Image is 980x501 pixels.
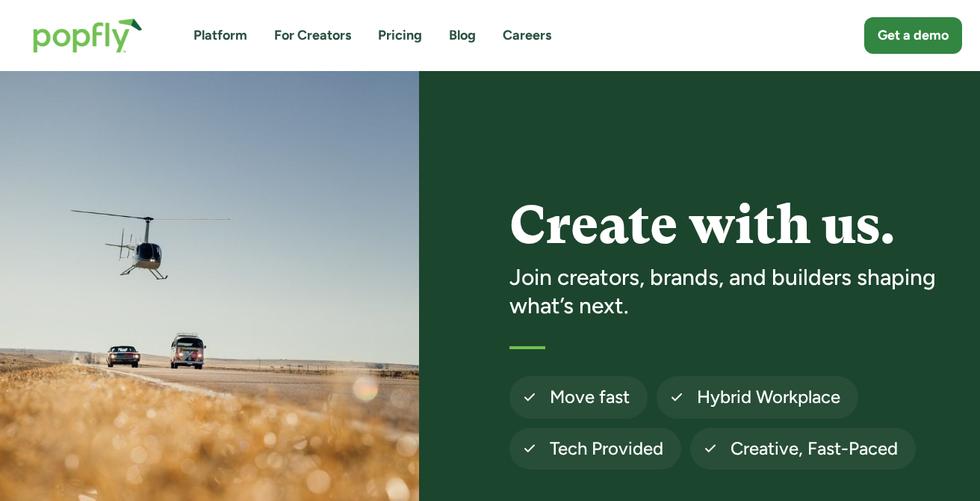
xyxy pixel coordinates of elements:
a: Platform [193,26,247,45]
a: Pricing [378,26,422,45]
h1: Create with us. [509,197,961,254]
h4: Hybrid Workplace [697,385,840,409]
h4: Move fast [550,385,630,409]
div: Get a demo [878,26,949,45]
a: Careers [503,26,551,45]
a: Get a demo [864,17,962,54]
h3: Join creators, brands, and builders shaping what’s next. [509,263,961,319]
a: home [18,3,158,68]
h4: Creative, Fast-Paced [731,437,898,461]
a: Blog [449,26,476,45]
h4: Tech Provided [550,437,663,461]
a: For Creators [274,26,351,45]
